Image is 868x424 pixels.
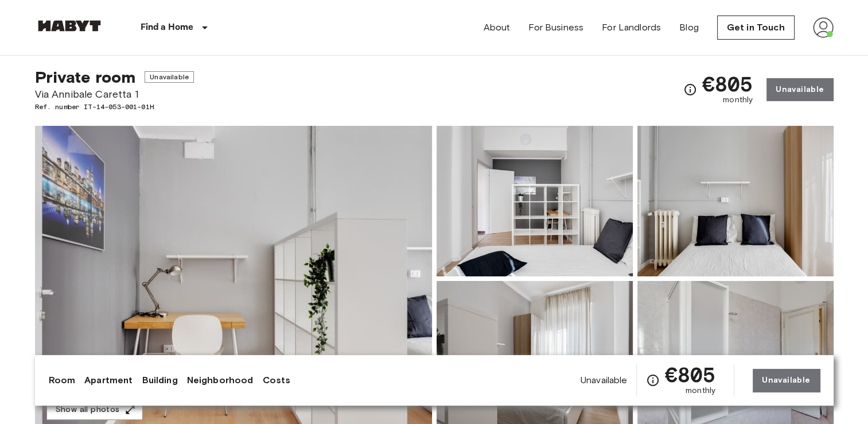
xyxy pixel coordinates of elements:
span: Unavailable [581,374,628,387]
img: avatar [813,17,834,38]
span: Private room [35,67,136,87]
span: Unavailable [145,71,194,83]
a: Room [49,373,76,387]
span: Ref. number IT-14-053-001-01H [35,102,194,112]
img: Habyt [35,20,104,32]
a: Costs [262,373,290,387]
p: Find a Home [141,21,194,34]
img: Picture of unit IT-14-053-001-01H [637,126,834,276]
a: Building [142,373,177,387]
button: Show all photos [46,399,143,421]
span: Via Annibale Caretta 1 [35,87,194,102]
a: For Landlords [602,21,661,34]
span: €805 [664,364,715,385]
a: Blog [679,21,699,34]
img: Picture of unit IT-14-053-001-01H [437,126,633,276]
span: €805 [702,74,753,94]
svg: Check cost overview for full price breakdown. Please note that discounts apply to new joiners onl... [683,83,697,97]
a: For Business [528,21,583,34]
a: Neighborhood [187,373,254,387]
span: monthly [723,94,753,106]
a: Get in Touch [717,16,795,40]
span: monthly [686,385,715,396]
a: About [484,21,511,34]
svg: Check cost overview for full price breakdown. Please note that discounts apply to new joiners onl... [646,373,660,387]
a: Apartment [84,373,133,387]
